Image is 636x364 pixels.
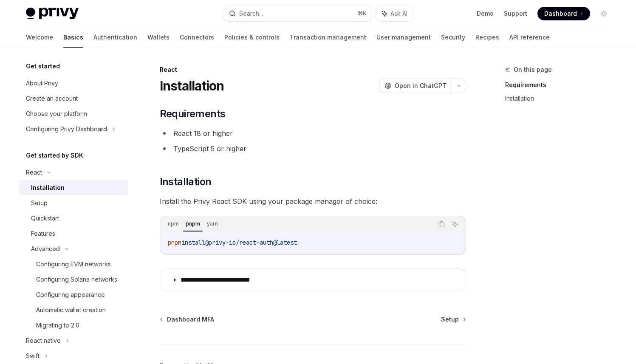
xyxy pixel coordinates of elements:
[160,78,224,93] h1: Installation
[36,305,106,315] div: Automatic wallet creation
[239,8,263,19] div: Search...
[223,6,372,21] button: Search...⌘K
[19,106,128,121] a: Choose your platform
[376,6,413,21] button: Ask AI
[290,27,366,48] a: Transaction management
[395,82,447,90] span: Open in ChatGPT
[390,9,407,18] span: Ask AI
[504,9,527,18] a: Support
[19,257,128,272] a: Configuring EVM networks
[19,180,128,195] a: Installation
[537,7,590,20] a: Dashboard
[93,27,137,48] a: Authentication
[31,213,59,223] div: Quickstart
[26,8,79,20] img: light logo
[26,78,58,88] div: About Privy
[477,9,494,18] a: Demo
[544,9,577,18] span: Dashboard
[160,143,466,155] li: TypeScript 5 or higher
[19,211,128,226] a: Quickstart
[167,315,214,324] span: Dashboard MFA
[26,93,78,104] div: Create an account
[358,10,367,17] span: ⌘ K
[19,287,128,302] a: Configuring appearance
[26,336,61,346] div: React native
[36,274,117,285] div: Configuring Solana networks
[509,27,550,48] a: API reference
[160,195,466,207] span: Install the Privy React SDK using your package manager of choice:
[441,27,465,48] a: Security
[19,318,128,333] a: Migrating to 2.0
[376,27,431,48] a: User management
[180,27,214,48] a: Connectors
[160,127,466,139] li: React 18 or higher
[31,183,65,193] div: Installation
[205,239,297,246] span: @privy-io/react-auth@latest
[26,150,83,161] h5: Get started by SDK
[514,65,552,75] span: On this page
[224,27,280,48] a: Policies & controls
[63,27,83,48] a: Basics
[26,351,40,361] div: Swift
[36,290,105,300] div: Configuring appearance
[161,315,214,324] a: Dashboard MFA
[147,27,170,48] a: Wallets
[160,107,226,121] span: Requirements
[441,315,459,324] span: Setup
[36,259,111,269] div: Configuring EVM networks
[26,167,42,178] div: React
[19,272,128,287] a: Configuring Solana networks
[19,302,128,318] a: Automatic wallet creation
[165,219,181,229] div: npm
[31,244,60,254] div: Advanced
[26,27,53,48] a: Welcome
[204,219,220,229] div: yarn
[436,219,447,230] button: Copy the contents from the code block
[160,65,466,74] div: React
[168,239,181,246] span: pnpm
[19,91,128,106] a: Create an account
[160,175,212,189] span: Installation
[379,79,452,93] button: Open in ChatGPT
[26,109,87,119] div: Choose your platform
[183,219,203,229] div: pnpm
[19,195,128,211] a: Setup
[449,219,461,230] button: Ask AI
[36,320,79,330] div: Migrating to 2.0
[597,7,611,20] button: Toggle dark mode
[31,229,55,239] div: Features
[505,78,617,92] a: Requirements
[505,92,617,105] a: Installation
[19,76,128,91] a: About Privy
[31,198,48,208] div: Setup
[475,27,499,48] a: Recipes
[26,61,60,71] h5: Get started
[26,124,107,134] div: Configuring Privy Dashboard
[181,239,205,246] span: install
[441,315,465,324] a: Setup
[19,226,128,241] a: Features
